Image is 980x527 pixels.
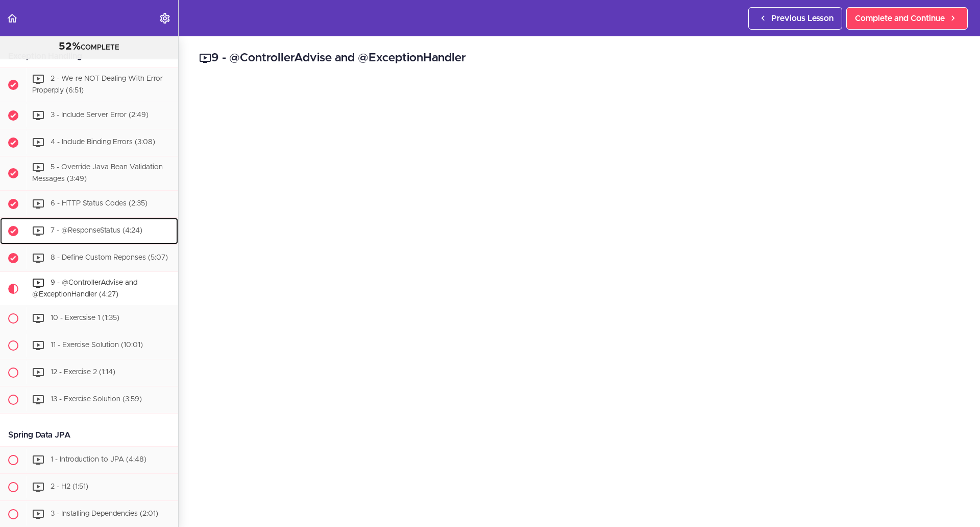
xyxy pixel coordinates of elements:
span: 2 - H2 (1:51) [51,484,88,491]
span: Complete and Continue [855,12,945,25]
div: COMPLETE [13,40,165,54]
span: 3 - Include Server Error (2:49) [51,111,149,119]
span: 1 - Introduction to JPA (4:48) [51,456,146,464]
span: 4 - Include Binding Errors (3:08) [51,139,155,146]
span: 8 - Define Custom Reponses (5:07) [51,254,168,261]
span: 3 - Installing Dependencies (2:01) [51,511,158,518]
span: 6 - HTTP Status Codes (2:35) [51,200,148,207]
span: 11 - Exercise Solution (10:01) [51,342,143,349]
span: 2 - We-re NOT Dealing With Error Properply (6:51) [32,76,163,95]
span: 13 - Exercise Solution (3:59) [51,396,142,403]
svg: Settings Menu [159,12,171,25]
span: 10 - Exercsise 1 (1:35) [51,315,119,322]
span: 12 - Exercise 2 (1:14) [51,369,115,376]
span: 7 - @ResponseStatus (4:24) [51,227,142,234]
span: 52% [59,41,81,52]
span: 9 - @ControllerAdvise and @ExceptionHandler (4:27) [32,279,137,298]
span: 5 - Override Java Bean Validation Messages (3:49) [32,164,163,182]
iframe: Video Player [199,82,960,511]
a: Complete and Continue [846,7,968,30]
span: Previous Lesson [771,12,834,25]
h2: 9 - @ControllerAdvise and @ExceptionHandler [199,50,960,67]
svg: Back to course curriculum [6,12,18,25]
a: Previous Lesson [748,7,842,30]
